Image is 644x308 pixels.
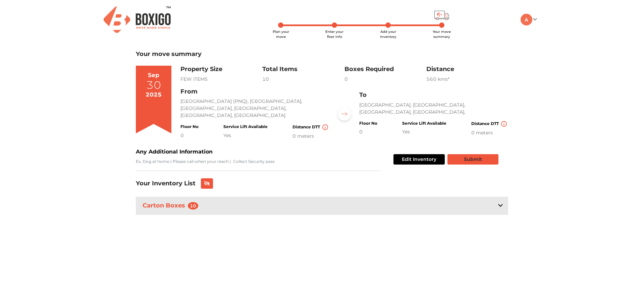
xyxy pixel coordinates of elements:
[141,201,202,211] h3: Carton Boxes
[359,102,508,116] p: [GEOGRAPHIC_DATA], [GEOGRAPHIC_DATA], [GEOGRAPHIC_DATA], [GEOGRAPHIC_DATA],
[146,90,162,99] div: 2025
[148,71,159,80] div: Sep
[471,121,508,127] h4: Distance DTT
[433,29,451,39] span: Your move summary
[447,154,498,165] button: Submit
[402,128,446,135] div: Yes
[292,133,329,140] div: 0 meters
[136,51,508,58] h3: Your move summary
[402,121,446,126] h4: Service Lift Available
[426,66,508,73] h3: Distance
[180,132,199,139] div: 0
[223,124,268,129] h4: Service Lift Available
[180,66,262,73] h3: Property Size
[180,124,199,129] h4: Floor No
[292,124,329,130] h4: Distance DTT
[344,76,426,83] div: 0
[180,98,329,119] p: [GEOGRAPHIC_DATA] (PNQ), [GEOGRAPHIC_DATA], [GEOGRAPHIC_DATA], [GEOGRAPHIC_DATA], [GEOGRAPHIC_DAT...
[180,88,329,96] h3: From
[262,76,344,83] div: 10
[188,202,198,209] span: 10
[380,29,396,39] span: Add your inventory
[273,29,289,39] span: Plan your move
[344,66,426,73] h3: Boxes Required
[146,80,161,90] div: 30
[359,91,508,99] h3: To
[136,180,196,187] h3: Your Inventory List
[359,128,377,135] div: 0
[471,129,508,136] div: 0 meters
[359,121,377,126] h4: Floor No
[262,66,344,73] h3: Total Items
[325,29,343,39] span: Enter your floor info
[104,6,171,33] img: Boxigo
[136,148,213,155] b: Any Additional Information
[180,76,262,83] div: FEW ITEMS
[223,132,268,139] div: Yes
[426,76,508,83] div: 560 km s*
[393,154,445,165] button: Edit Inventory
